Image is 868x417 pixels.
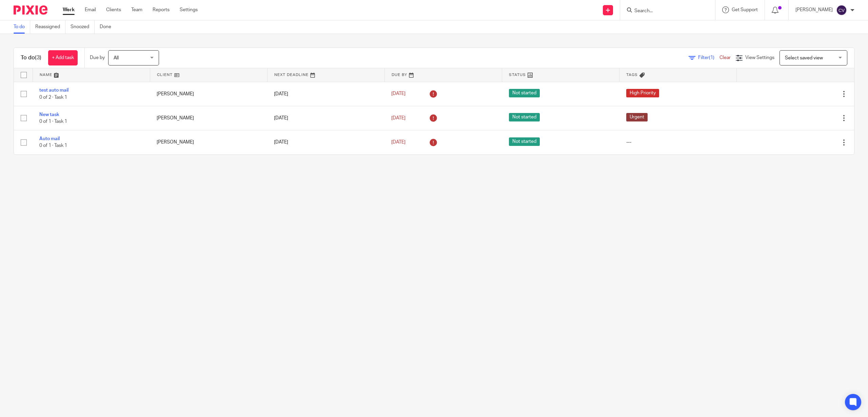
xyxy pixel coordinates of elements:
[719,55,731,60] a: Clear
[39,88,68,93] a: test auto mail
[131,6,142,13] a: Team
[14,5,47,15] img: Pixie
[35,55,41,60] span: (3)
[626,113,648,121] span: Urgent
[90,54,105,61] p: Due by
[114,56,119,60] span: All
[39,112,59,117] a: New task
[150,106,267,130] td: [PERSON_NAME]
[732,7,758,12] span: Get Support
[391,116,406,120] span: [DATE]
[35,20,65,34] a: Reassigned
[626,73,638,77] span: Tags
[509,113,540,121] span: Not started
[39,95,67,100] span: 0 of 2 · Task 1
[785,56,823,60] span: Select saved view
[39,136,60,141] a: Auto mail
[509,89,540,97] span: Not started
[39,119,67,124] span: 0 of 1 · Task 1
[71,20,95,34] a: Snoozed
[150,130,267,154] td: [PERSON_NAME]
[836,5,847,16] img: svg%3E
[267,130,384,154] td: [DATE]
[267,82,384,106] td: [DATE]
[100,20,116,34] a: Done
[709,55,714,60] span: (1)
[106,6,121,13] a: Clients
[698,55,719,60] span: Filter
[39,144,67,148] span: 0 of 1 · Task 1
[153,6,170,13] a: Reports
[391,92,406,96] span: [DATE]
[150,82,267,106] td: [PERSON_NAME]
[634,8,695,14] input: Search
[180,6,198,13] a: Settings
[48,50,78,65] a: + Add task
[14,20,30,34] a: To do
[626,139,730,146] div: ---
[63,6,75,13] a: Work
[21,54,41,61] h1: To do
[626,89,659,97] span: High Priority
[85,6,96,13] a: Email
[745,55,774,60] span: View Settings
[391,140,406,145] span: [DATE]
[509,137,540,146] span: Not started
[795,6,833,13] p: [PERSON_NAME]
[267,106,384,130] td: [DATE]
